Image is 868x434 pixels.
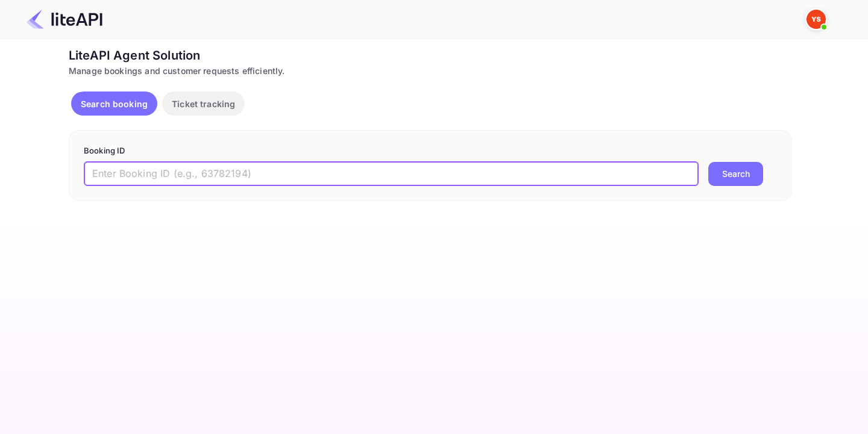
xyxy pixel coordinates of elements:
[84,162,699,186] input: Enter Booking ID (e.g., 63782194)
[81,98,148,110] p: Search booking
[708,162,763,186] button: Search
[27,10,102,29] img: LiteAPI Logo
[807,10,826,29] img: Yandex Support
[84,145,777,157] p: Booking ID
[69,46,792,64] div: LiteAPI Agent Solution
[172,98,235,110] p: Ticket tracking
[69,64,792,77] div: Manage bookings and customer requests efficiently.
